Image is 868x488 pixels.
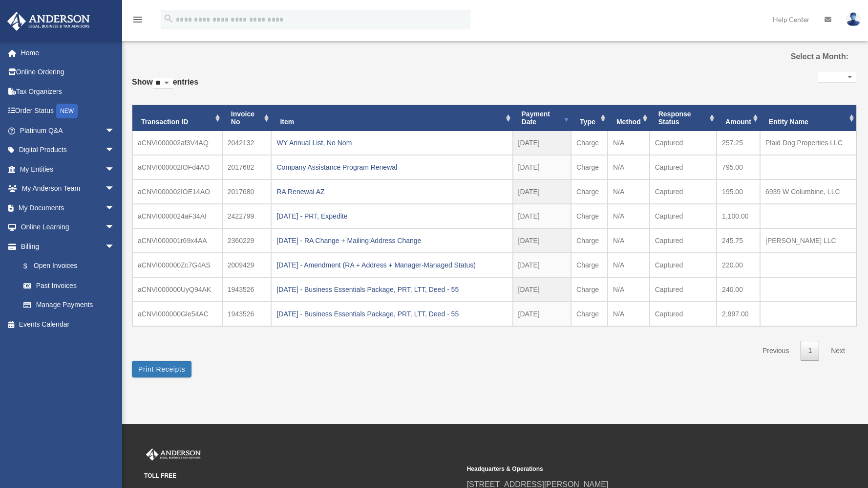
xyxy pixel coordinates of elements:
[153,78,173,89] select: Showentries
[7,159,129,179] a: My Entitiesarrow_drop_down
[276,258,507,272] div: [DATE] - Amendment (RA + Address + Manager-Managed Status)
[222,277,272,302] td: 1943526
[571,179,608,204] td: Charge
[650,105,717,132] th: Response Status: activate to sort column ascending
[608,277,650,302] td: N/A
[7,82,129,101] a: Tax Organizers
[717,228,760,253] td: 245.75
[571,228,608,253] td: Charge
[222,204,272,228] td: 2422799
[132,228,222,253] td: aCNVI000001r69x4AA
[132,75,198,99] label: Show entries
[29,260,34,272] span: $
[105,179,125,199] span: arrow_drop_down
[571,105,608,132] th: Type: activate to sort column ascending
[513,277,572,302] td: [DATE]
[717,155,760,179] td: 795.00
[132,155,222,179] td: aCNVI000002IOFd4AO
[56,104,78,118] div: NEW
[222,131,272,155] td: 2042132
[717,131,760,155] td: 257.25
[222,228,272,253] td: 2360229
[132,105,222,132] th: Transaction ID: activate to sort column ascending
[276,209,507,223] div: [DATE] - PRT, Expedite
[608,105,650,132] th: Method: activate to sort column ascending
[132,204,222,228] td: aCNVI0000024aF34AI
[650,228,717,253] td: Captured
[717,105,760,132] th: Amount: activate to sort column ascending
[222,105,272,132] th: Invoice No: activate to sort column ascending
[7,101,129,121] a: Order StatusNEW
[513,204,572,228] td: [DATE]
[717,204,760,228] td: 1,100.00
[144,471,460,481] small: TOLL FREE
[571,302,608,326] td: Charge
[276,160,507,174] div: Company Assistance Program Renewal
[801,341,819,361] a: 1
[742,50,848,64] label: Select a Month:
[222,302,272,326] td: 1943526
[7,179,129,199] a: My Anderson Teamarrow_drop_down
[7,237,129,256] a: Billingarrow_drop_down
[513,179,572,204] td: [DATE]
[271,105,512,132] th: Item: activate to sort column ascending
[513,131,572,155] td: [DATE]
[650,179,717,204] td: Captured
[222,179,272,204] td: 2017680
[276,283,507,296] div: [DATE] - Business Essentials Package, PRT, LTT, Deed - 55
[7,198,129,218] a: My Documentsarrow_drop_down
[132,277,222,302] td: aCNVI000000UyQ94AK
[14,295,129,315] a: Manage Payments
[276,234,507,247] div: [DATE] - RA Change + Mailing Address Change
[717,302,760,326] td: 2,997.00
[7,121,129,140] a: Platinum Q&Aarrow_drop_down
[608,253,650,277] td: N/A
[513,155,572,179] td: [DATE]
[7,63,129,82] a: Online Ordering
[105,198,125,218] span: arrow_drop_down
[571,131,608,155] td: Charge
[467,464,783,474] small: Headquarters & Operations
[717,253,760,277] td: 220.00
[608,204,650,228] td: N/A
[717,277,760,302] td: 240.00
[513,302,572,326] td: [DATE]
[132,131,222,155] td: aCNVI000002af3V4AQ
[14,256,129,276] a: $Open Invoices
[7,218,129,237] a: Online Learningarrow_drop_down
[105,121,125,141] span: arrow_drop_down
[608,228,650,253] td: N/A
[105,159,125,179] span: arrow_drop_down
[276,307,507,321] div: [DATE] - Business Essentials Package, PRT, LTT, Deed - 55
[222,155,272,179] td: 2017682
[513,228,572,253] td: [DATE]
[824,341,852,361] a: Next
[650,131,717,155] td: Captured
[276,136,507,150] div: WY Annual List, No Nom
[105,140,125,160] span: arrow_drop_down
[276,185,507,199] div: RA Renewal AZ
[608,131,650,155] td: N/A
[650,253,717,277] td: Captured
[4,12,93,31] img: Anderson Advisors Platinum Portal
[760,131,856,155] td: Plaid Dog Properties LLC
[132,14,144,25] i: menu
[7,43,129,63] a: Home
[650,302,717,326] td: Captured
[650,155,717,179] td: Captured
[222,253,272,277] td: 2009429
[571,204,608,228] td: Charge
[132,179,222,204] td: aCNVI000002IOE14AO
[571,155,608,179] td: Charge
[132,361,191,377] button: Print Receipts
[163,13,174,24] i: search
[571,277,608,302] td: Charge
[760,228,856,253] td: [PERSON_NAME] LLC
[7,314,129,334] a: Events Calendar
[14,276,125,295] a: Past Invoices
[132,302,222,326] td: aCNVI000000Gle54AC
[7,140,129,160] a: Digital Productsarrow_drop_down
[846,12,861,26] img: User Pic
[105,218,125,238] span: arrow_drop_down
[760,179,856,204] td: 6939 W Columbine, LLC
